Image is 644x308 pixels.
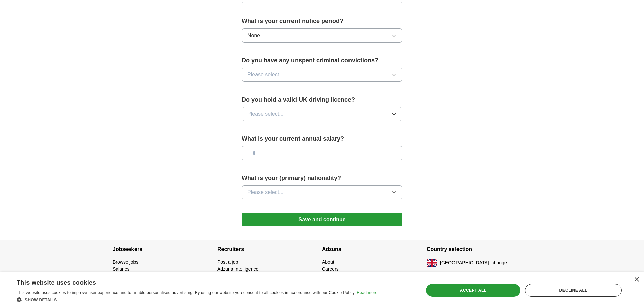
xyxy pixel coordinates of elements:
[247,71,284,79] span: Please select...
[440,259,489,266] span: [GEOGRAPHIC_DATA]
[247,188,284,196] span: Please select...
[492,259,507,266] button: change
[247,110,284,118] span: Please select...
[17,296,377,303] div: Show details
[426,284,521,297] div: Accept all
[241,107,402,121] button: Please select...
[427,259,437,267] img: UK flag
[217,266,258,272] a: Adzuna Intelligence
[322,266,339,272] a: Careers
[525,284,622,297] div: Decline all
[247,32,260,40] span: None
[241,185,402,199] button: Please select...
[17,290,356,295] span: This website uses cookies to improve user experience and to enable personalised advertising. By u...
[357,290,377,295] a: Read more, opens a new window
[322,259,334,265] a: About
[17,276,361,287] div: This website uses cookies
[241,213,402,226] button: Save and continue
[113,259,138,265] a: Browse jobs
[241,17,402,26] label: What is your current notice period?
[241,174,402,183] label: What is your (primary) nationality?
[241,28,402,43] button: None
[634,277,639,282] div: Close
[217,259,238,265] a: Post a job
[25,298,57,302] span: Show details
[241,134,402,143] label: What is your current annual salary?
[241,68,402,82] button: Please select...
[241,56,402,65] label: Do you have any unspent criminal convictions?
[241,95,402,104] label: Do you hold a valid UK driving licence?
[113,266,130,272] a: Salaries
[427,240,531,259] h4: Country selection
